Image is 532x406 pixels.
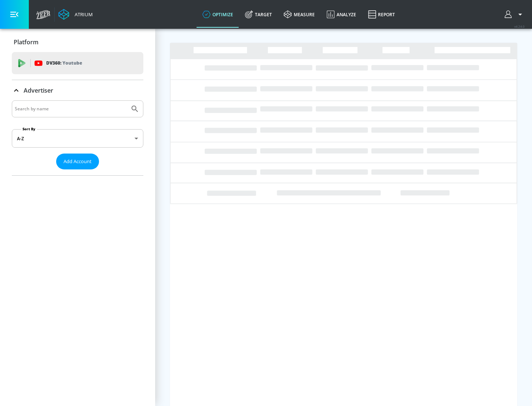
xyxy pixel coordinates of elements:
div: Advertiser [12,80,143,101]
div: DV360: Youtube [12,52,143,74]
a: Analyze [321,1,362,28]
div: A-Z [12,129,143,148]
div: Platform [12,32,143,52]
div: Advertiser [12,100,143,175]
span: v 4.24.0 [514,24,525,28]
a: Target [239,1,278,28]
a: Report [362,1,401,28]
p: Advertiser [24,86,53,94]
div: Atrium [72,11,93,18]
button: Add Account [56,154,99,169]
a: optimize [197,1,239,28]
nav: list of Advertiser [12,169,143,175]
label: Sort By [21,127,37,131]
p: DV360: [46,59,82,67]
input: Search by name [15,104,127,114]
span: Add Account [64,157,92,166]
p: Youtube [62,59,82,67]
p: Platform [14,38,38,46]
a: Atrium [58,9,93,20]
a: measure [278,1,321,28]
